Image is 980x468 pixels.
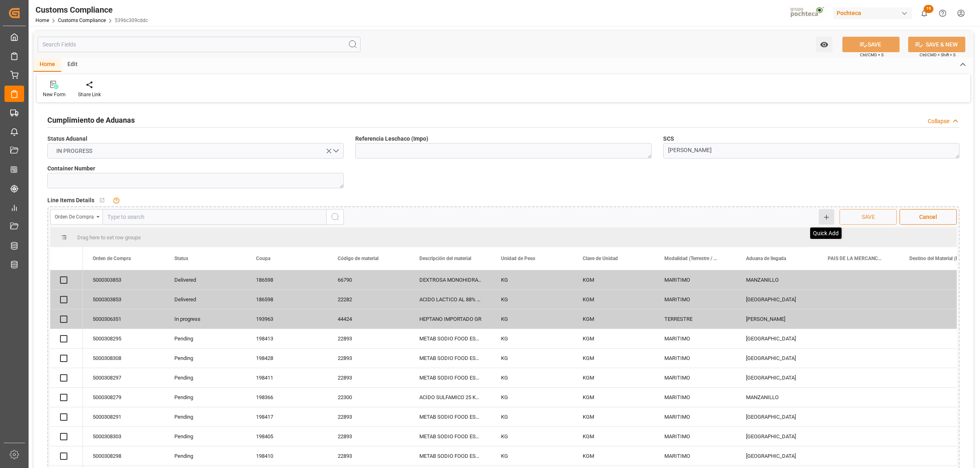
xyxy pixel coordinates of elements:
div: KGM [573,329,655,348]
div: Press SPACE to select this row. [50,270,83,290]
div: KGM [573,290,655,309]
div: 66790 [328,270,410,289]
div: ACIDO SULFAMICO 25 KG SAC [410,388,491,407]
span: Container Number [47,164,95,173]
textarea: [PERSON_NAME] [663,143,960,159]
div: Press SPACE to select this row. [50,329,83,349]
div: 5000308295 [83,329,165,348]
span: PAIS DE LA MERCANCIA [828,256,882,261]
div: 5000303853 [83,290,165,309]
span: Status Aduanal [47,135,87,143]
span: Ctrl/CMD + S [860,52,884,58]
div: 198366 [246,388,328,407]
div: [GEOGRAPHIC_DATA] [736,446,818,466]
div: METAB SODIO FOOD ESSECO 25 KG SAC [410,446,491,466]
img: pochtecaImg.jpg_1689854062.jpg [788,6,828,20]
button: Pochteca [833,5,915,21]
div: Press SPACE to select this row. [50,388,83,407]
div: [GEOGRAPHIC_DATA] [736,329,818,348]
div: MARITIMO [655,349,736,368]
div: 5000308297 [83,368,165,387]
span: Clave de Unidad [583,256,618,261]
div: KG [491,427,573,446]
div: Share Link [78,91,101,98]
div: MARITIMO [655,270,736,289]
span: Ctrl/CMD + Shift + S [920,52,955,58]
a: Home [36,18,49,23]
div: 5000308279 [83,388,165,407]
span: 19 [924,5,933,13]
div: 186598 [246,270,328,289]
div: DEXTROSA MONOHIDRATADA IMP SAC 25KG [410,270,491,289]
div: KG [491,290,573,309]
div: TERRESTRE [655,309,736,329]
div: 22282 [328,290,410,309]
div: 22893 [328,368,410,387]
div: 22893 [328,446,410,466]
div: 5000308303 [83,427,165,446]
div: MARITIMO [655,368,736,387]
div: 22893 [328,349,410,368]
div: 198405 [246,427,328,446]
div: HEPTANO IMPORTADO GR [410,309,491,329]
div: Edit [61,58,84,72]
button: search button [327,209,344,225]
span: Destino del Material (Planta) [909,256,964,261]
div: 198410 [246,446,328,466]
a: Customs Compliance [58,18,106,23]
div: KGM [573,309,655,329]
button: SAVE [842,37,900,52]
div: ACIDO LACTICO AL 88% TAM 250 KG IMP [410,290,491,309]
div: [GEOGRAPHIC_DATA] [736,407,818,426]
div: MANZANILLO [736,270,818,289]
div: 5000308298 [83,446,165,466]
div: KG [491,388,573,407]
span: Status [174,256,188,261]
div: Press SPACE to select this row. [50,407,83,427]
div: Pochteca [833,7,912,19]
button: Help Center [933,4,952,22]
div: menu-button [50,209,102,225]
div: [GEOGRAPHIC_DATA] [736,427,818,446]
div: Delivered [165,270,246,289]
div: KG [491,270,573,289]
div: KG [491,407,573,426]
div: Orden de Compra [55,211,94,221]
button: SAVE [840,209,897,225]
span: SCS [663,135,674,143]
button: open menu [816,37,833,52]
div: KGM [573,368,655,387]
div: Customs Compliance [36,4,148,16]
div: METAB SODIO FOOD ESSECO 25 KG SAC [410,349,491,368]
div: 193963 [246,309,328,329]
div: Pending [165,407,246,426]
div: 5000306351 [83,309,165,329]
div: KGM [573,388,655,407]
span: Aduana de llegada [746,256,786,261]
div: Pending [165,329,246,348]
div: MANZANILLO [736,388,818,407]
input: Type to search [102,209,327,225]
div: METAB SODIO FOOD ESSECO 25 KG SAC [410,329,491,348]
div: METAB SODIO FOOD ESSECO 25 KG SAC [410,427,491,446]
div: KG [491,329,573,348]
div: 22893 [328,329,410,348]
div: Home [33,58,61,72]
div: KGM [573,407,655,426]
span: Cancel [915,213,941,221]
div: 5000303853 [83,270,165,289]
div: KG [491,349,573,368]
div: MARITIMO [655,446,736,466]
button: open menu [47,143,344,159]
div: [GEOGRAPHIC_DATA] [736,368,818,387]
div: 198413 [246,329,328,348]
div: MARITIMO [655,290,736,309]
div: Press SPACE to select this row. [50,427,83,446]
span: Descripción del material [419,256,471,261]
div: Press SPACE to select this row. [50,368,83,388]
div: 198417 [246,407,328,426]
span: SAVE [857,213,879,221]
div: 22893 [328,407,410,426]
div: MARITIMO [655,407,736,426]
span: Drag here to set row groups [77,234,141,241]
